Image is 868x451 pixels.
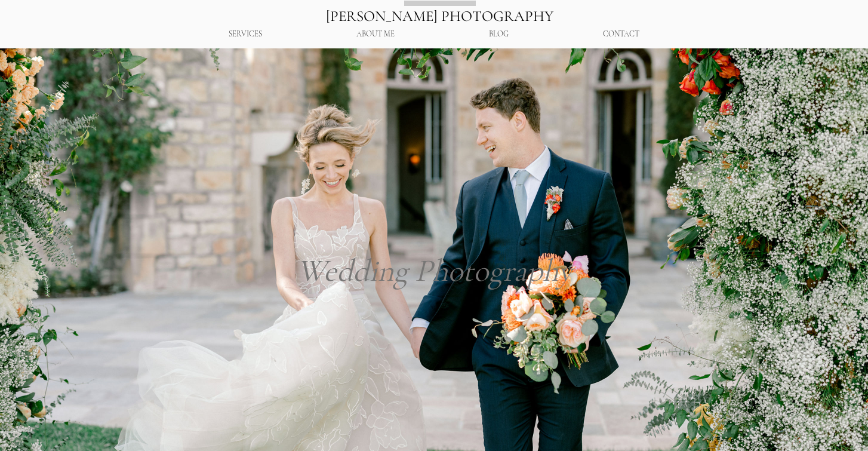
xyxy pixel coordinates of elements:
[181,24,687,45] nav: Site
[597,24,645,45] p: CONTACT
[297,251,572,290] span: Wedding Photography
[181,24,309,45] div: SERVICES
[309,24,442,45] a: ABOUT ME
[350,24,401,45] p: ABOUT ME
[556,24,687,45] a: CONTACT
[483,24,515,45] p: BLOG
[223,24,268,45] p: SERVICES
[326,7,553,25] a: [PERSON_NAME] PHOTOGRAPHY
[442,24,556,45] a: BLOG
